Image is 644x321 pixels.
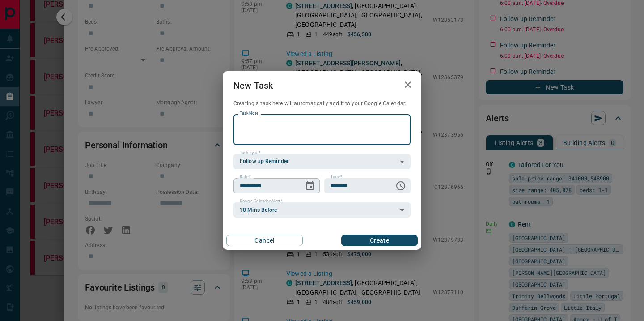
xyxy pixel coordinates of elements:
label: Task Note [240,111,258,116]
label: Google Calendar Alert [240,198,283,204]
button: Choose date, selected date is Oct 14, 2025 [301,177,319,195]
p: Creating a task here will automatically add it to your Google Calendar. [233,100,411,107]
label: Time [330,174,342,180]
label: Date [240,174,251,180]
h2: New Task [223,71,284,100]
div: Follow up Reminder [233,154,411,169]
button: Choose time, selected time is 6:00 AM [392,177,410,195]
div: 10 Mins Before [233,202,411,218]
button: Cancel [226,235,303,246]
label: Task Type [240,150,261,156]
button: Create [341,235,418,246]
